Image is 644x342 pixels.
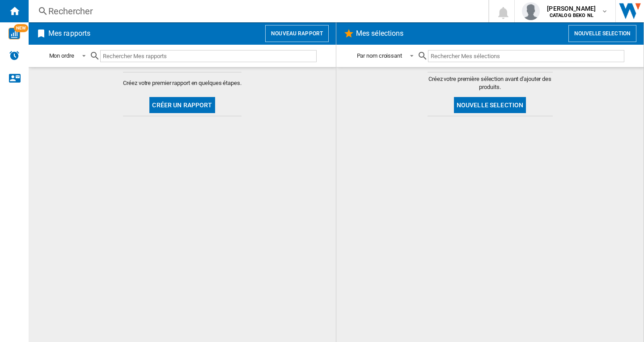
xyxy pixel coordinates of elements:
input: Rechercher Mes sélections [428,50,624,62]
img: wise-card.svg [8,28,20,39]
button: Nouvelle selection [454,97,526,113]
button: Nouveau rapport [265,25,329,42]
span: Créez votre premier rapport en quelques étapes. [123,79,241,87]
img: profile.jpg [522,2,540,20]
input: Rechercher Mes rapports [100,50,317,62]
h2: Mes sélections [354,25,405,42]
h2: Mes rapports [47,25,92,42]
div: Rechercher [48,5,465,17]
button: Créer un rapport [149,97,215,113]
button: Nouvelle selection [568,25,636,42]
span: NEW [14,24,28,32]
span: Créez votre première sélection avant d'ajouter des produits. [428,75,553,91]
div: Mon ordre [49,52,74,59]
img: alerts-logo.svg [9,50,20,61]
span: [PERSON_NAME] [547,4,596,13]
b: CATALOG BEKO NL [550,13,593,18]
div: Par nom croissant [357,52,402,59]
